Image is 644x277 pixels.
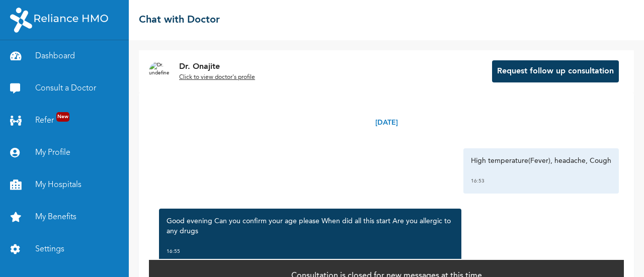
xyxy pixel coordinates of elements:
div: 16:53 [471,176,611,186]
p: Dr. Onajite [179,61,255,73]
p: [DATE] [375,118,398,128]
div: 16:55 [167,246,454,256]
p: High temperature(Fever), headache, Cough [471,156,611,166]
span: New [56,112,69,122]
button: Request follow up consultation [492,60,619,82]
h2: Chat with Doctor [139,13,220,28]
img: RelianceHMO's Logo [10,8,108,33]
p: Good evening Can you confirm your age please When did all this start Are you allergic to any drugs [167,216,454,236]
u: Click to view doctor's profile [179,74,255,80]
img: Dr. undefined` [149,61,169,81]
